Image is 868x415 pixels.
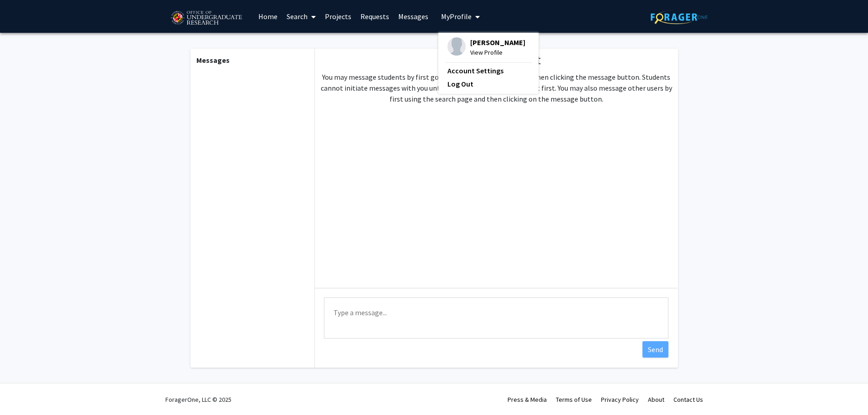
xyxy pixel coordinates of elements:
[673,395,703,404] a: Contact Us
[648,395,664,404] a: About
[447,78,529,89] a: Log Out
[318,72,674,104] p: You may message students by first going to your Requests page and then clicking the message butto...
[254,0,282,32] a: Home
[324,297,668,338] textarea: Message
[508,395,547,404] a: Press & Media
[556,395,592,404] a: Terms of Use
[642,341,668,358] button: Send
[447,37,525,57] div: Profile Picture[PERSON_NAME]View Profile
[318,52,674,68] h1: No Messages Yet
[168,7,245,30] img: University of Maryland Logo
[282,0,320,32] a: Search
[320,0,356,32] a: Projects
[651,10,708,24] img: ForagerOne Logo
[441,12,472,21] span: My Profile
[601,395,639,404] a: Privacy Policy
[447,65,529,76] a: Account Settings
[356,0,394,32] a: Requests
[394,0,433,32] a: Messages
[447,37,466,56] img: Profile Picture
[470,37,525,47] span: [PERSON_NAME]
[7,374,39,408] iframe: Chat
[470,47,525,57] span: View Profile
[196,56,230,65] b: Messages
